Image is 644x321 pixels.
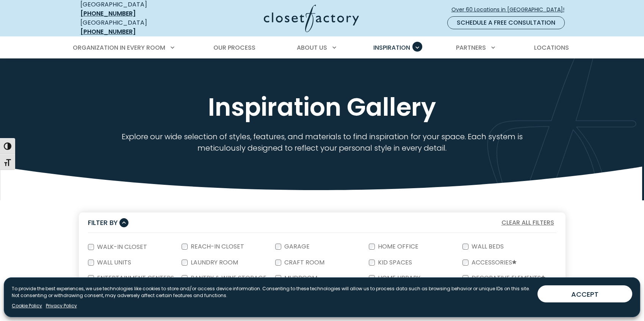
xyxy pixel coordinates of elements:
[537,285,632,302] button: ACCEPT
[12,285,531,299] p: To provide the best experiences, we use technologies like cookies to store and/or access device i...
[99,131,545,154] p: Explore our wide selection of styles, features, and materials to find inspiration for your space....
[88,217,128,228] button: Filter By
[375,275,422,281] label: Home Library
[375,244,420,250] label: Home Office
[451,3,571,16] a: Over 60 Locations in [GEOGRAPHIC_DATA]!
[375,260,414,266] label: Kid Spaces
[188,244,246,250] label: Reach-In Closet
[188,260,240,266] label: Laundry Room
[67,37,577,58] nav: Primary Menu
[188,275,268,281] label: Pantry & Wine Storage
[264,5,359,32] img: Closet Factory Logo
[534,43,569,52] span: Locations
[73,43,165,52] span: Organization in Every Room
[281,275,319,281] label: Mudroom
[80,27,136,36] a: [PHONE_NUMBER]
[456,43,486,52] span: Partners
[469,275,547,282] label: Decorative Elements
[499,218,556,228] button: Clear All Filters
[281,260,326,266] label: Craft Room
[79,93,566,122] h1: Inspiration Gallery
[447,16,565,29] a: Schedule a Free Consultation
[12,302,42,309] a: Cookie Policy
[469,260,518,266] label: Accessories
[451,6,570,14] span: Over 60 Locations in [GEOGRAPHIC_DATA]!
[373,43,410,52] span: Inspiration
[80,9,136,18] a: [PHONE_NUMBER]
[281,244,311,250] label: Garage
[469,244,505,250] label: Wall Beds
[94,260,133,266] label: Wall Units
[213,43,255,52] span: Our Process
[94,244,149,250] label: Walk-In Closet
[80,18,190,36] div: [GEOGRAPHIC_DATA]
[94,275,175,281] label: Entertainment Centers
[46,302,77,309] a: Privacy Policy
[297,43,327,52] span: About Us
